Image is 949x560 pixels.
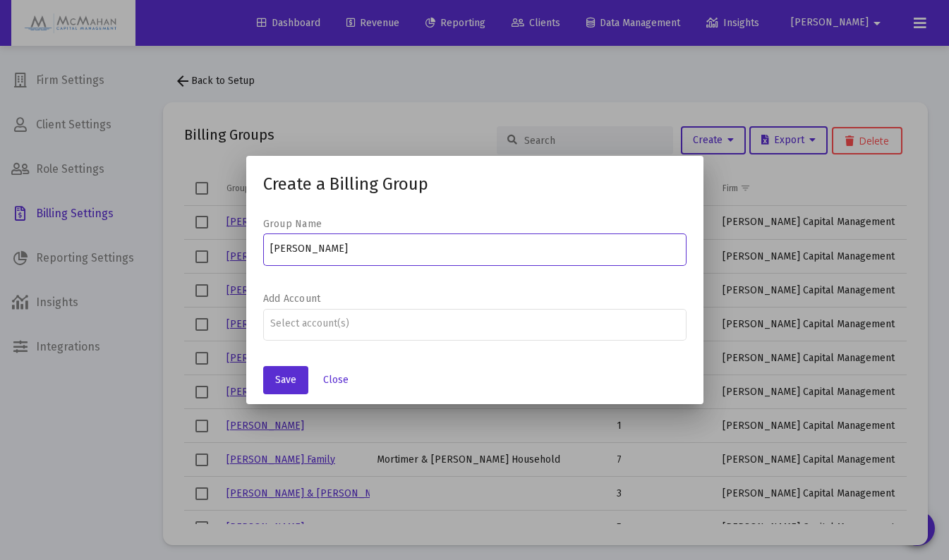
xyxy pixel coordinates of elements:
[270,243,679,255] input: Group name
[275,374,296,386] span: Save
[323,374,349,386] span: Close
[270,318,679,329] input: Select account(s)
[263,366,308,394] button: Save
[270,315,679,332] mat-chip-list: Assignment Selection
[263,293,321,305] label: Add Account
[263,173,687,195] h1: Create a Billing Group
[263,218,322,230] label: Group Name
[312,366,360,394] button: Close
